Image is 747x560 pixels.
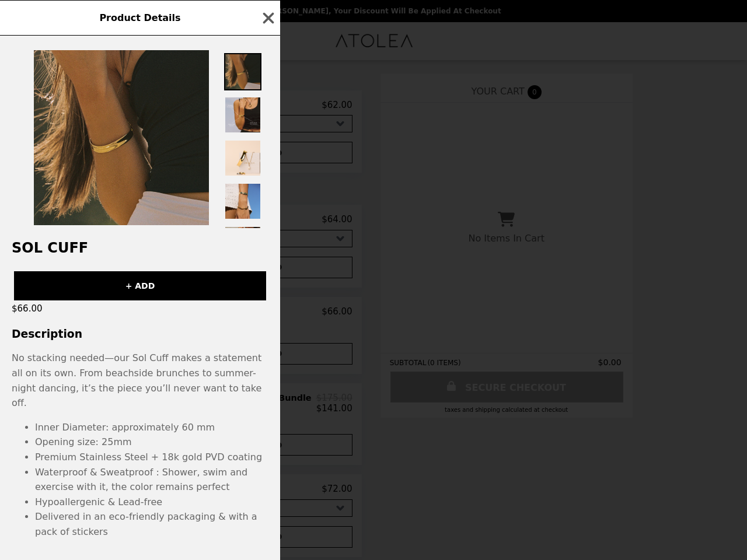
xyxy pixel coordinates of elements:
li: Inner Diameter: approximately 60 mm [35,420,268,435]
img: Thumbnail 5 [224,226,261,263]
p: No stacking needed—our Sol Cuff makes a statement all on its own. From beachside brunches to summ... [12,351,268,410]
img: Thumbnail 3 [224,139,261,177]
img: Default Title [34,50,209,225]
li: Waterproof & Sweatproof : Shower, swim and exercise with it, the color remains perfect [35,465,268,495]
li: Premium Stainless Steel + 18k gold PVD coating [35,450,268,465]
button: + ADD [14,271,266,300]
span: Product Details [99,12,180,23]
img: Thumbnail 1 [224,53,261,90]
li: Hypoallergenic & Lead-free [35,495,268,510]
img: Thumbnail 2 [224,96,261,134]
li: Opening size: 25mm [35,435,268,450]
img: Thumbnail 4 [224,183,261,220]
li: Delivered in an eco-friendly packaging & with a pack of stickers [35,509,268,539]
